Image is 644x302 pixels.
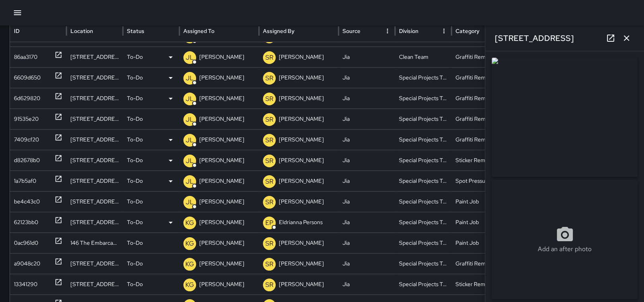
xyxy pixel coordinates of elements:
p: SR [265,156,273,166]
div: Source [342,27,360,35]
p: JL [186,136,194,145]
div: Jia [339,274,395,294]
p: [PERSON_NAME] [279,109,324,129]
div: 6609d650 [14,68,41,88]
div: Special Projects Team [395,67,451,88]
div: 146 The Embarcadero [66,232,123,253]
div: 345 Sansome Street [66,108,123,129]
p: [PERSON_NAME] [199,130,244,150]
p: SR [265,94,273,104]
p: [PERSON_NAME] [279,233,324,253]
div: Special Projects Team [395,108,451,129]
button: Division column menu [438,25,449,37]
p: To-Do [127,171,143,191]
div: 6d629820 [14,88,40,108]
p: SR [265,239,273,248]
div: Special Projects Team [395,232,451,253]
div: ID [14,27,19,35]
div: Paint Job [451,191,508,212]
p: SR [265,53,273,62]
p: SR [265,74,273,83]
div: Paint Job [451,212,508,232]
p: [PERSON_NAME] [279,254,324,274]
div: Jia [339,253,395,274]
p: SR [265,177,273,186]
div: Assigned To [183,27,214,35]
div: Jia [339,150,395,170]
p: JL [186,115,194,124]
div: Special Projects Team [395,212,451,232]
p: [PERSON_NAME] [279,88,324,108]
div: 853-857 Montgomery Street [66,88,123,108]
p: [PERSON_NAME] [199,150,244,170]
div: 2 Mission Street [66,253,123,274]
p: To-Do [127,68,143,88]
div: Graffiti Removal [451,129,508,150]
p: [PERSON_NAME] [199,171,244,191]
div: 7409cf20 [14,130,39,150]
p: [PERSON_NAME] [279,130,324,150]
p: To-Do [127,254,143,274]
p: [PERSON_NAME] [199,88,244,108]
button: Source column menu [382,25,393,37]
div: Graffiti Removal [451,108,508,129]
p: JL [186,177,194,186]
p: EP [265,218,273,228]
div: 86aa3170 [14,47,37,67]
div: Special Projects Team [395,129,451,150]
p: To-Do [127,130,143,150]
p: SR [265,259,273,269]
div: 215 Market Street [66,274,123,294]
p: To-Do [127,233,143,253]
div: Jia [339,191,395,212]
p: [PERSON_NAME] [199,274,244,294]
div: 91535e20 [14,109,39,129]
p: To-Do [127,88,143,108]
div: Clean Team [395,46,451,67]
div: Special Projects Team [395,253,451,274]
div: 800 Sansome Street [66,170,123,191]
div: Jia [339,88,395,108]
div: Graffiti Removal [451,88,508,108]
div: Graffiti Removal [451,67,508,88]
p: [PERSON_NAME] [199,109,244,129]
div: Special Projects Team [395,170,451,191]
p: Eldrianna Persons [279,212,323,232]
div: Location [70,27,93,35]
p: KG [185,259,194,269]
p: SR [265,115,273,124]
div: Special Projects Team [395,88,451,108]
p: SR [265,197,273,207]
p: JL [186,156,194,166]
div: Special Projects Team [395,274,451,294]
p: [PERSON_NAME] [199,254,244,274]
div: be4c43c0 [14,192,40,212]
div: 62123bb0 [14,212,38,232]
div: 1 Balance Street [66,46,123,67]
div: Sticker Removal [451,150,508,170]
p: [PERSON_NAME] [279,274,324,294]
p: KG [185,280,194,290]
p: [PERSON_NAME] [279,192,324,212]
div: 727 Sansome Street [66,191,123,212]
div: Special Projects Team [395,191,451,212]
p: [PERSON_NAME] [279,171,324,191]
p: To-Do [127,150,143,170]
p: JL [186,53,194,62]
div: Spot Pressure Washing [451,170,508,191]
p: SR [265,280,273,290]
div: 592 Pacific Avenue [66,212,123,232]
div: Category [455,27,479,35]
p: To-Do [127,212,143,232]
p: [PERSON_NAME] [199,212,244,232]
p: [PERSON_NAME] [279,68,324,88]
div: Paint Job [451,232,508,253]
div: 13341290 [14,274,37,294]
div: Jia [339,46,395,67]
div: 537 Sacramento Street [66,129,123,150]
div: Graffiti Removal [451,46,508,67]
div: Assigned By [263,27,294,35]
div: Graffiti Removal [451,253,508,274]
p: KG [185,218,194,228]
p: To-Do [127,192,143,212]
